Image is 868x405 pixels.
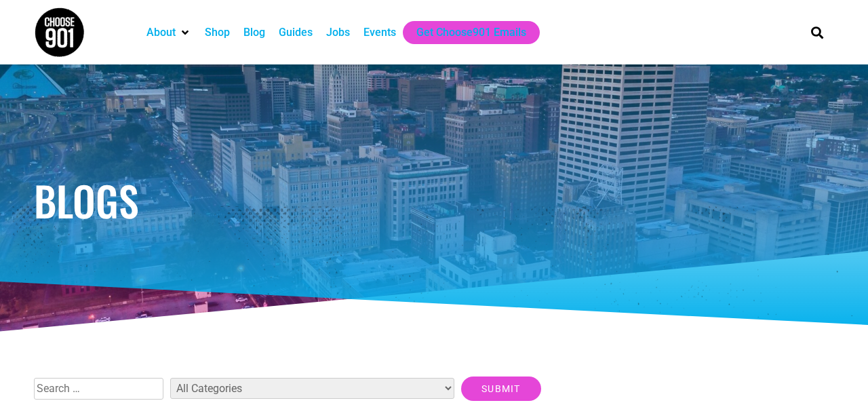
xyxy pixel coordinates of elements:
[205,24,230,41] a: Shop
[140,21,788,44] nav: Main nav
[34,378,163,400] input: Search …
[140,21,198,44] div: About
[416,24,526,41] a: Get Choose901 Emails
[326,24,350,41] a: Jobs
[146,24,176,41] a: About
[363,24,396,41] a: Events
[243,24,265,41] a: Blog
[34,180,834,220] h1: Blogs
[806,21,829,43] div: Search
[461,377,541,401] input: Submit
[279,24,313,41] a: Guides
